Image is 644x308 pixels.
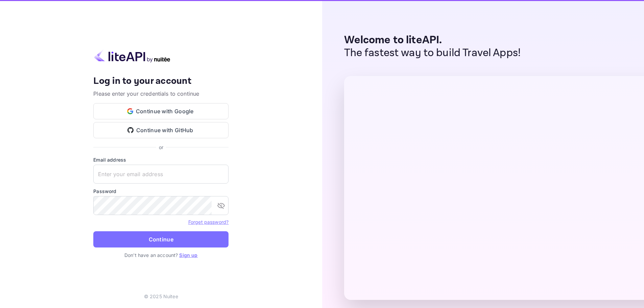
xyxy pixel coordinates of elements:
input: Enter your email address [93,165,229,184]
a: Sign up [179,252,197,258]
a: Forget password? [188,218,229,225]
p: or [159,144,163,151]
p: © 2025 Nuitee [144,293,178,300]
label: Password [93,188,229,195]
img: liteapi [93,49,171,63]
p: Please enter your credentials to continue [93,90,229,98]
a: Forget password? [188,219,229,225]
p: Welcome to liteAPI. [344,34,521,47]
p: Don't have an account? [93,252,229,259]
p: The fastest way to build Travel Apps! [344,47,521,60]
button: toggle password visibility [214,199,228,212]
button: Continue [93,231,229,247]
button: Continue with GitHub [93,122,229,138]
button: Continue with Google [93,103,229,119]
label: Email address [93,156,229,163]
h4: Log in to your account [93,75,229,87]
